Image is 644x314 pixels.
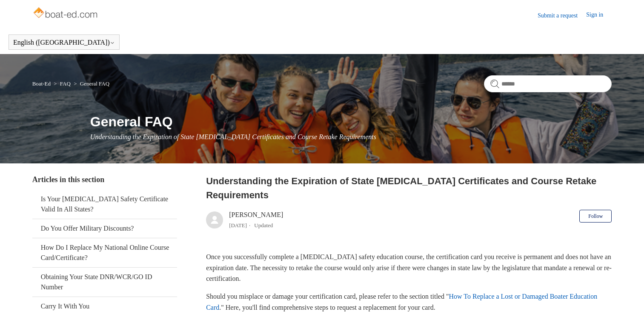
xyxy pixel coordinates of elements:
a: FAQ [60,80,71,87]
img: Boat-Ed Help Center home page [32,5,100,22]
a: How Do I Replace My National Online Course Card/Certificate? [32,238,177,267]
a: Sign in [586,10,612,20]
time: 03/21/2024, 11:29 [229,222,247,228]
a: General FAQ [80,80,109,87]
a: Do You Offer Military Discounts? [32,219,177,238]
span: Articles in this section [32,175,104,184]
p: Once you successfully complete a [MEDICAL_DATA] safety education course, the certification card y... [206,251,612,284]
a: Submit a request [538,11,586,20]
li: General FAQ [72,80,109,87]
h1: General FAQ [90,111,612,132]
button: English ([GEOGRAPHIC_DATA]) [13,39,115,46]
span: Understanding the Expiration of State [MEDICAL_DATA] Certificates and Course Retake Requirements [90,133,376,140]
div: [PERSON_NAME] [229,210,283,230]
p: Should you misplace or damage your certification card, please refer to the section titled " ." He... [206,291,612,313]
li: FAQ [52,80,72,87]
a: Boat-Ed [32,80,51,87]
a: How To Replace a Lost or Damaged Boater Education Card [206,293,597,311]
h2: Understanding the Expiration of State Boating Certificates and Course Retake Requirements [206,174,612,202]
a: Is Your [MEDICAL_DATA] Safety Certificate Valid In All States? [32,190,177,219]
button: Follow Article [579,210,612,223]
a: Obtaining Your State DNR/WCR/GO ID Number [32,268,177,297]
input: Search [484,75,612,92]
li: Updated [254,222,273,228]
li: Boat-Ed [32,80,52,87]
